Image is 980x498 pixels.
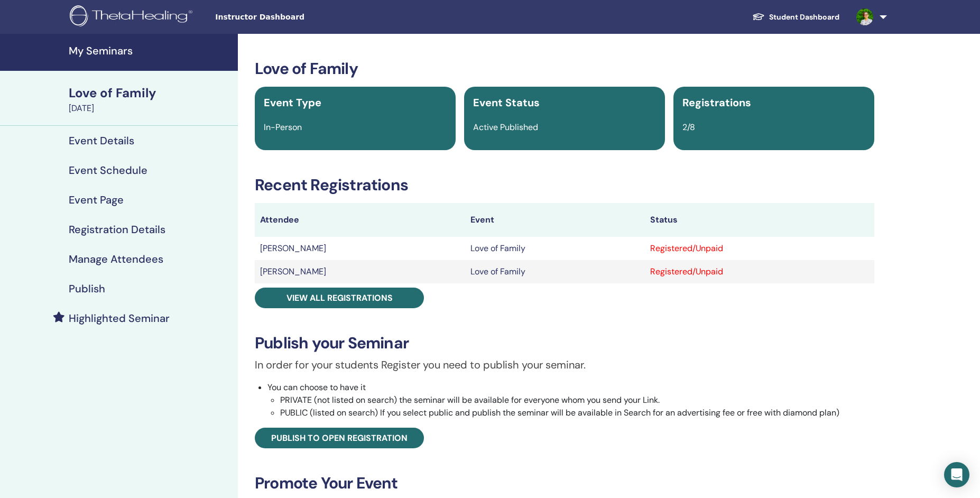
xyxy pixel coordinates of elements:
[280,407,874,419] li: PUBLIC (listed on search) If you select public and publish the seminar will be available in Searc...
[69,102,232,115] div: [DATE]
[473,96,540,109] span: Event Status
[267,381,874,419] li: You can choose to have it
[69,223,165,236] h4: Registration Details
[70,5,196,29] img: logo.png
[473,122,538,133] span: Active Published
[255,428,424,448] a: Publish to open registration
[255,357,874,373] p: In order for your students Register you need to publish your seminar.
[856,8,873,25] img: default.jpg
[264,96,321,109] span: Event Type
[944,462,969,487] div: Open Intercom Messenger
[255,203,465,237] th: Attendee
[255,334,874,353] h3: Publish your Seminar
[69,164,147,177] h4: Event Schedule
[752,12,765,21] img: graduation-cap-white.svg
[744,7,848,27] a: Student Dashboard
[255,288,424,308] a: View all registrations
[69,134,134,147] h4: Event Details
[255,59,874,78] h3: Love of Family
[255,176,874,195] h3: Recent Registrations
[62,84,238,115] a: Love of Family[DATE]
[271,432,408,444] span: Publish to open registration
[69,253,163,265] h4: Manage Attendees
[69,282,105,295] h4: Publish
[215,12,374,23] span: Instructor Dashboard
[650,265,869,278] div: Registered/Unpaid
[465,260,645,283] td: Love of Family
[255,474,874,493] h3: Promote Your Event
[255,260,465,283] td: [PERSON_NAME]
[645,203,874,237] th: Status
[255,237,465,260] td: [PERSON_NAME]
[264,122,302,133] span: In-Person
[650,242,869,255] div: Registered/Unpaid
[69,84,232,102] div: Love of Family
[465,237,645,260] td: Love of Family
[286,292,393,303] span: View all registrations
[682,122,695,133] span: 2/8
[682,96,751,109] span: Registrations
[465,203,645,237] th: Event
[280,394,874,407] li: PRIVATE (not listed on search) the seminar will be available for everyone whom you send your Link.
[69,44,232,57] h4: My Seminars
[69,193,124,206] h4: Event Page
[69,312,170,325] h4: Highlighted Seminar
